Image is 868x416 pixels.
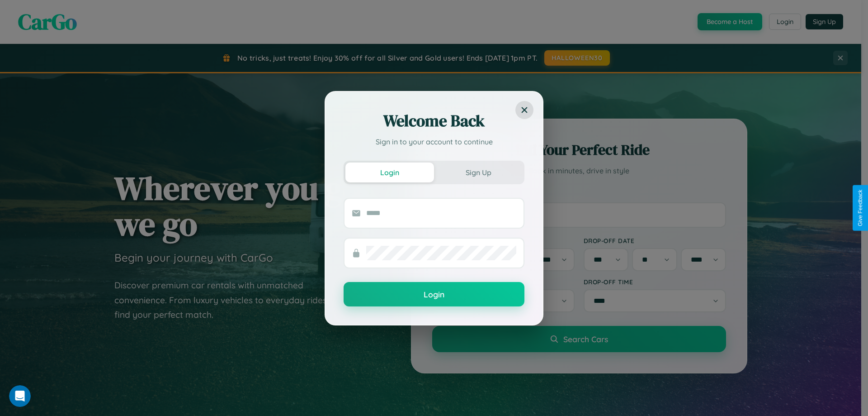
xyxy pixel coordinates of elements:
[434,163,523,182] button: Sign Up
[344,136,524,147] p: Sign in to your account to continue
[344,110,524,132] h2: Welcome Back
[344,282,524,306] button: Login
[857,190,863,226] div: Give Feedback
[9,385,31,407] iframe: Intercom live chat
[345,163,434,182] button: Login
